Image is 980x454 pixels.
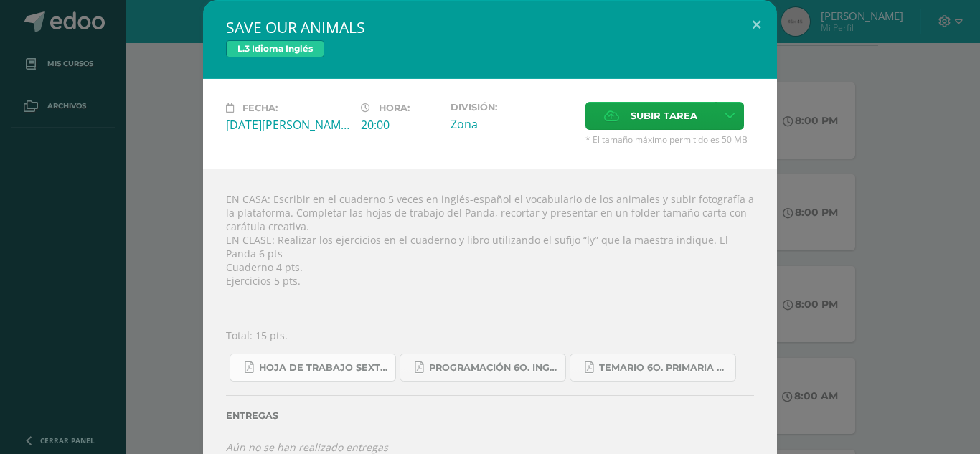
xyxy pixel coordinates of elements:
[226,40,324,57] span: L.3 Idioma Inglés
[631,103,697,129] span: Subir tarea
[226,440,388,454] i: Aún no se han realizado entregas
[242,103,278,113] span: Fecha:
[429,362,558,374] span: Programación 6o. Inglés A.pdf
[599,362,728,374] span: Temario 6o. primaria 4-2025.pdf
[226,117,349,133] div: [DATE][PERSON_NAME]
[361,117,439,133] div: 20:00
[259,362,388,374] span: Hoja de trabajo SEXTO1.pdf
[226,410,754,421] label: Entregas
[451,102,574,113] label: División:
[400,354,566,382] a: Programación 6o. Inglés A.pdf
[226,17,754,37] h2: SAVE OUR ANIMALS
[585,133,754,146] span: * El tamaño máximo permitido es 50 MB
[379,103,410,113] span: Hora:
[570,354,736,382] a: Temario 6o. primaria 4-2025.pdf
[451,116,574,132] div: Zona
[230,354,396,382] a: Hoja de trabajo SEXTO1.pdf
